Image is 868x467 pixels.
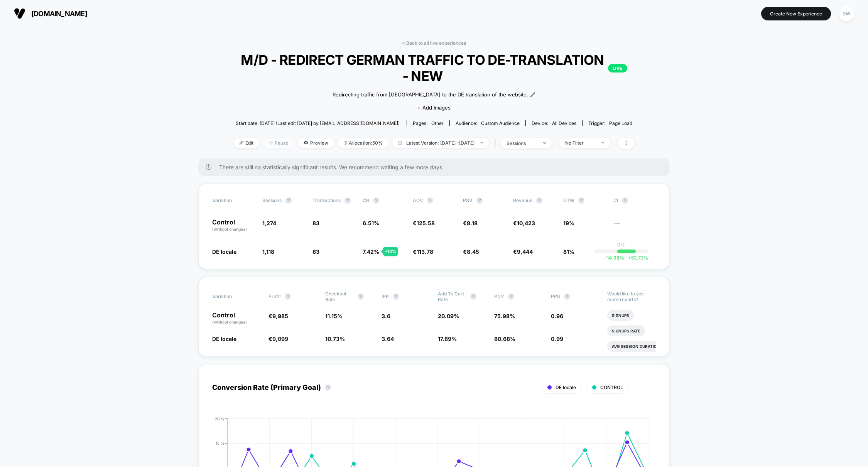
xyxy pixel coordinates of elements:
[212,219,255,232] p: Control
[219,164,654,170] span: There are still no statistically significant results. We recommend waiting a few more days
[363,197,369,203] span: CR
[608,64,627,72] p: LIVE
[272,313,288,319] span: 9,985
[494,293,504,299] span: PDV
[513,220,535,226] span: €
[240,141,243,145] img: edit
[212,320,247,324] span: (without changes)
[578,197,584,204] button: ?
[624,255,648,261] span: 52.72 %
[628,255,631,261] span: +
[563,197,606,204] span: OTW
[622,197,628,204] button: ?
[438,335,457,342] span: 17.89 %
[551,313,563,319] span: 0.96
[413,220,435,226] span: €
[467,248,479,255] span: 8.45
[413,248,433,255] span: €
[382,313,390,319] span: 3.6
[607,310,634,321] li: Signups
[463,197,473,203] span: PSV
[837,6,856,22] button: SW
[517,248,533,255] span: 9,444
[393,293,399,300] button: ?
[600,384,623,390] span: CONTROL
[507,140,537,146] div: sessions
[269,335,288,342] span: €
[212,248,236,255] span: DE locale
[438,313,459,319] span: 20.09 %
[392,138,489,148] span: Latest Version: [DATE] - [DATE]
[417,248,433,255] span: 113.78
[325,335,345,342] span: 10.73 %
[565,140,596,146] div: No Filter
[620,248,622,253] p: |
[31,10,87,18] span: [DOMAIN_NAME]
[470,293,476,300] button: ?
[613,221,656,232] span: ---
[563,248,574,255] span: 81%
[338,138,388,148] span: Allocation: 50%
[263,138,294,148] span: Pause
[212,335,236,342] span: DE locale
[285,293,291,300] button: ?
[285,197,292,204] button: ?
[525,120,582,126] span: Device:
[333,91,528,99] span: Redirecting traffic from [GEOGRAPHIC_DATA] to the DE translation of the website.
[272,335,288,342] span: 9,099
[607,291,656,302] p: Would like to see more reports?
[543,142,546,144] img: end
[216,441,225,445] tspan: 15 %
[467,220,478,226] span: 8.18
[427,197,433,204] button: ?
[552,120,576,126] span: all devices
[262,248,274,255] span: 1,118
[431,120,444,126] span: other
[417,220,435,226] span: 125.58
[325,291,354,302] span: Checkout Rate
[564,293,570,300] button: ?
[236,120,400,126] span: Start date: [DATE] (Last edit [DATE] by [EMAIL_ADDRESS][DOMAIN_NAME])
[588,120,632,126] div: Trigger:
[456,120,520,126] div: Audience:
[14,8,25,19] img: Visually logo
[563,220,574,226] span: 19%
[617,242,625,248] p: 0%
[344,141,347,145] img: rebalance
[556,384,576,390] span: DE locale
[493,138,501,149] span: |
[480,142,483,143] img: end
[605,255,624,261] span: -14.98 %
[269,141,273,145] img: end
[269,293,281,299] span: Profit
[551,293,560,299] span: PPS
[438,291,466,302] span: Add To Cart Rate
[325,384,331,391] button: ?
[517,220,535,226] span: 10,423
[607,325,645,336] li: Signups Rate
[413,120,444,126] div: Pages:
[463,248,479,255] span: €
[241,52,627,84] span: M/D - REDIRECT GERMAN TRAFFIC TO DE-TRANSLATION - NEW
[344,197,351,204] button: ?
[551,335,563,342] span: 0.99
[212,291,255,302] span: Variation
[312,197,341,203] span: Transactions
[513,197,532,203] span: Revenue
[262,197,282,203] span: Sessions
[607,341,665,352] li: Avg Session Duration
[476,197,483,204] button: ?
[215,416,225,421] tspan: 20 %
[402,40,466,46] a: < Back to all live experiences
[363,248,379,255] span: 7.42 %
[839,6,854,21] div: SW
[494,313,515,319] span: 75.98 %
[536,197,542,204] button: ?
[413,197,423,203] span: AOV
[312,248,319,255] span: 83
[212,312,261,325] p: Control
[212,197,255,204] span: Variation
[513,248,533,255] span: €
[373,197,379,204] button: ?
[234,138,259,148] span: Edit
